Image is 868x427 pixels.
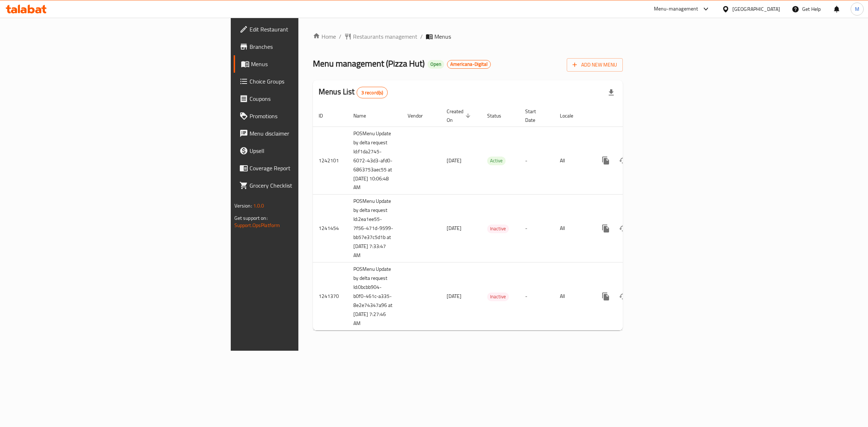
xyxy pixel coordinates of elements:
[597,288,614,305] button: more
[250,42,370,51] span: Branches
[250,129,370,138] span: Menu disclaimer
[250,164,370,172] span: Coverage Report
[353,111,375,120] span: Name
[560,111,583,120] span: Locale
[447,291,461,301] span: [DATE]
[554,127,591,195] td: All
[487,111,511,120] span: Status
[732,5,780,13] div: [GEOGRAPHIC_DATA]
[250,181,370,190] span: Grocery Checklist
[654,5,698,13] div: Menu-management
[234,142,376,159] a: Upsell
[344,32,417,41] a: Restaurants management
[234,38,376,55] a: Branches
[447,107,473,124] span: Created On
[234,159,376,177] a: Coverage Report
[234,55,376,73] a: Menus
[597,220,614,237] button: more
[234,213,268,223] span: Get support on:
[525,107,545,124] span: Start Date
[487,157,506,165] div: Active
[420,32,423,41] li: /
[234,125,376,142] a: Menu disclaimer
[234,221,280,230] a: Support.OpsPlatform
[519,195,554,262] td: -
[554,195,591,262] td: All
[251,60,370,68] span: Menus
[487,157,506,165] span: Active
[313,32,623,41] nav: breadcrumb
[427,60,444,69] div: Open
[447,61,490,67] span: Americana-Digital
[319,86,388,98] h2: Menus List
[573,60,617,69] span: Add New Menu
[591,105,672,127] th: Actions
[250,77,370,86] span: Choice Groups
[487,293,509,301] span: Inactive
[427,61,444,67] span: Open
[313,105,672,331] table: enhanced table
[250,94,370,103] span: Coupons
[234,73,376,90] a: Choice Groups
[319,111,332,120] span: ID
[487,225,509,233] span: Inactive
[519,127,554,195] td: -
[234,201,252,210] span: Version:
[603,84,620,101] div: Export file
[234,90,376,107] a: Coupons
[250,112,370,120] span: Promotions
[855,5,859,13] span: M
[353,32,417,41] span: Restaurants management
[614,288,632,305] button: Change Status
[554,262,591,330] td: All
[447,223,461,233] span: [DATE]
[234,21,376,38] a: Edit Restaurant
[614,152,632,169] button: Change Status
[408,111,432,120] span: Vendor
[250,146,370,155] span: Upsell
[234,177,376,194] a: Grocery Checklist
[357,89,388,96] span: 3 record(s)
[234,107,376,125] a: Promotions
[519,262,554,330] td: -
[357,87,388,98] div: Total records count
[253,201,264,210] span: 1.0.0
[597,152,614,169] button: more
[434,32,451,41] span: Menus
[614,220,632,237] button: Change Status
[250,25,370,34] span: Edit Restaurant
[447,156,461,165] span: [DATE]
[567,58,623,72] button: Add New Menu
